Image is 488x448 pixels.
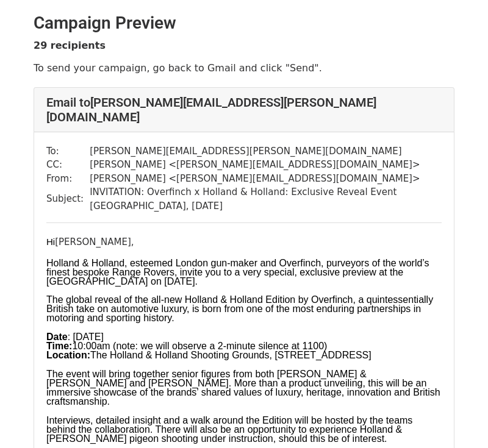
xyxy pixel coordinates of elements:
[46,95,442,124] h4: Email to [PERSON_NAME][EMAIL_ADDRESS][PERSON_NAME][DOMAIN_NAME]
[46,415,412,444] font: Interviews, detailed insight and a walk around the Edition will be hosted by the teams behind the...
[46,341,72,351] b: Time:
[90,144,442,158] td: [PERSON_NAME][EMAIL_ADDRESS][PERSON_NAME][DOMAIN_NAME]
[46,172,90,186] td: From:
[46,369,440,407] font: The event will bring together senior figures from both [PERSON_NAME] & [PERSON_NAME] and [PERSON_...
[46,350,371,360] font: The Holland & Holland Shooting Grounds, [STREET_ADDRESS]
[46,235,442,249] div: [PERSON_NAME],
[46,332,68,342] b: Date
[90,158,442,172] td: [PERSON_NAME] < [PERSON_NAME][EMAIL_ADDRESS][DOMAIN_NAME] >
[34,40,106,51] strong: 29 recipients
[46,185,90,213] td: Subject:
[90,185,442,213] td: INVITATION: Overfinch x Holland & Holland: Exclusive Reveal Event [GEOGRAPHIC_DATA], [DATE]
[46,332,327,351] font: : [DATE] 10:00am (note: we will observe a 2-minute silence at 1100)
[46,258,429,286] font: Holland & Holland, esteemed London gun-maker and Overfinch, purveyors of the world’s finest bespo...
[46,158,90,172] td: CC:
[46,350,90,360] b: Location:
[46,144,90,158] td: To:
[90,172,442,186] td: [PERSON_NAME] < [PERSON_NAME][EMAIL_ADDRESS][DOMAIN_NAME] >
[34,62,454,74] p: To send your campaign, go back to Gmail and click "Send".
[34,13,454,34] h2: Campaign Preview
[46,294,433,323] font: The global reveal of the all-new Holland & Holland Edition by Overfinch, a quintessentially Briti...
[46,236,55,247] font: Hi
